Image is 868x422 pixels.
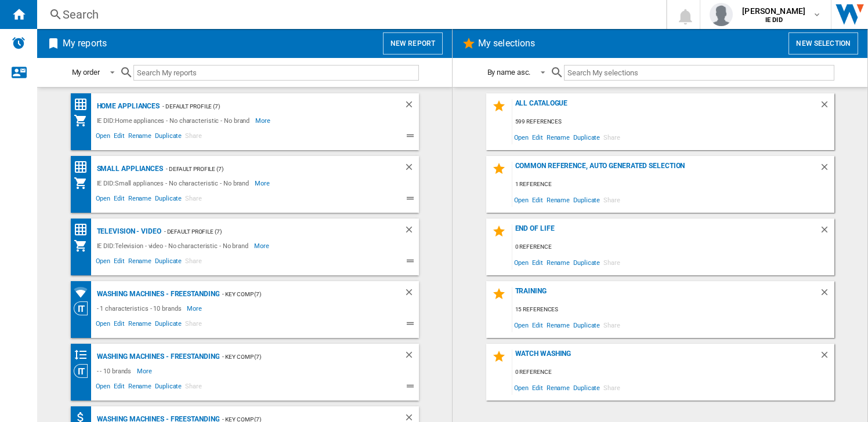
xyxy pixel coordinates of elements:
span: More [255,176,272,190]
span: Edit [530,380,545,395]
div: - 1 characteristics - 10 brands [94,301,187,315]
span: Duplicate [153,193,183,207]
div: 0 reference [512,240,834,254]
span: Rename [545,254,572,270]
div: Price Matrix [74,160,94,174]
div: Search [63,6,636,23]
b: IE DID [765,16,783,24]
span: Edit [112,256,126,270]
span: Open [94,256,113,270]
div: Common reference, auto generated selection [512,162,819,177]
span: Duplicate [153,256,183,270]
button: New selection [789,32,858,54]
div: Price Matrix [74,223,94,237]
span: Edit [112,381,126,395]
div: My Assortment [74,239,94,253]
div: - Default profile (7) [163,162,381,176]
span: Duplicate [572,380,602,395]
span: Share [602,317,622,333]
span: Rename [126,130,153,144]
span: Open [94,318,113,332]
span: Duplicate [153,318,183,332]
div: Washing machines - Freestanding [94,350,220,364]
div: My Assortment [74,114,94,128]
div: Price Matrix [74,97,94,112]
span: Edit [530,254,545,270]
span: More [187,301,204,315]
div: Delete [404,99,419,114]
div: 1 reference [512,177,834,192]
h2: My selections [476,32,537,54]
span: [PERSON_NAME] [742,5,805,17]
div: By name asc. [487,68,531,77]
div: 599 references [512,115,834,129]
span: Share [183,130,204,144]
span: Share [183,381,204,395]
span: Share [183,256,204,270]
span: Duplicate [572,129,602,145]
span: Rename [126,256,153,270]
span: Open [512,317,531,333]
div: Television - video [94,224,161,239]
div: end of life [512,224,819,240]
span: Open [94,193,113,207]
div: - - 10 brands [94,364,138,378]
span: Rename [545,192,572,208]
span: Rename [545,380,572,395]
div: Delete [404,224,419,239]
span: Edit [112,193,126,207]
input: Search My selections [564,65,834,81]
span: Duplicate [572,254,602,270]
div: - Default profile (7) [161,224,381,239]
div: Home appliances [94,99,160,114]
div: watch washing [512,350,819,365]
div: Delete [404,287,419,301]
span: Share [183,318,204,332]
span: Duplicate [153,381,183,395]
div: Delete [404,350,419,364]
button: New report [383,32,443,54]
img: profile.jpg [710,3,733,26]
div: IE DID:Television - video - No characteristic - No brand [94,239,254,253]
div: Small appliances [94,162,163,176]
div: 0 reference [512,365,834,380]
span: More [255,114,272,128]
span: Open [512,129,531,145]
div: Category View [74,364,94,378]
span: Rename [545,317,572,333]
div: Retailers banding [74,348,94,362]
span: Open [512,192,531,208]
div: My order [72,68,100,77]
img: alerts-logo.svg [12,36,26,50]
div: 15 references [512,303,834,317]
span: Rename [126,193,153,207]
div: Retailers coverage [74,285,94,300]
div: IE DID:Small appliances - No characteristic - No brand [94,176,255,190]
div: Delete [819,287,834,303]
span: Edit [530,192,545,208]
div: Delete [819,162,834,177]
span: Share [602,254,622,270]
div: Training [512,287,819,303]
div: - Default profile (7) [160,99,380,114]
span: Edit [530,129,545,145]
div: Category View [74,301,94,315]
div: - Key Comp (7) [219,350,380,364]
span: Open [512,254,531,270]
span: Open [512,380,531,395]
span: Rename [545,129,572,145]
span: Edit [530,317,545,333]
span: Rename [126,318,153,332]
span: Open [94,130,113,144]
h2: My reports [60,32,109,54]
span: Share [183,193,204,207]
span: Duplicate [572,192,602,208]
span: Duplicate [153,130,183,144]
div: Washing machines - Freestanding [94,287,220,301]
div: IE DID:Home appliances - No characteristic - No brand [94,114,256,128]
span: Duplicate [572,317,602,333]
div: Delete [819,350,834,365]
div: Delete [404,162,419,176]
div: My Assortment [74,176,94,190]
span: Share [602,192,622,208]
